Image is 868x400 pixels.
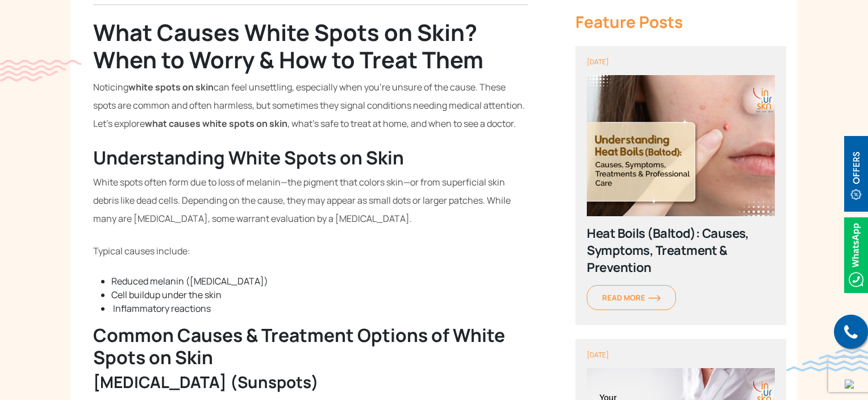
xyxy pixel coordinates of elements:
[93,323,505,369] b: Common Causes & Treatment Options of White Spots on Skin
[587,350,775,360] div: [DATE]
[93,81,525,130] span: can feel unsettling, especially when you’re unsure of the cause. These spots are common and often...
[844,248,868,260] a: Whatsappicon
[587,285,676,310] a: Read Moreorange-arrow
[845,380,854,389] img: up-blue-arrow.svg
[145,117,287,130] b: what causes white spots on skin
[287,117,516,130] span: , what’s safe to treat at home, and when to see a doctor.
[587,225,775,276] div: Heat Boils (Baltod): Causes, Symptoms, Treatment & Prevention
[93,145,404,170] b: Understanding White Spots on Skin
[93,176,511,225] span: White spots often form due to loss of melanin—the pigment that colors skin—or from superficial sk...
[111,288,222,301] span: Cell buildup under the skin
[844,217,868,293] img: Whatsappicon
[113,302,211,315] span: Inflammatory reactions
[93,17,483,75] b: What Causes White Spots on Skin? When to Worry & How to Treat Them
[648,295,661,302] img: orange-arrow
[128,81,214,93] b: white spots on skin
[786,349,868,372] img: bluewave
[93,245,190,257] span: Typical causes include:
[844,136,868,212] img: offerBt
[93,371,319,393] b: [MEDICAL_DATA] (Sunspots)
[575,11,786,32] div: Feature Posts
[93,81,128,93] span: Noticing
[587,57,775,67] div: [DATE]
[587,75,775,216] img: poster
[111,275,268,287] span: Reduced melanin ([MEDICAL_DATA])
[602,292,661,303] span: Read More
